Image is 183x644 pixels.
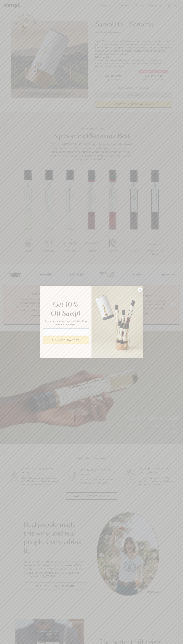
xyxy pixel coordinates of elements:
button: SIGN UP & SAVE 10% [43,336,89,344]
input: Email [43,328,89,335]
em: Get 10% Off Sampl [51,302,80,317]
img: 96933287-25a1-481a-a6d8-4dd623390dc6.png [91,286,143,358]
span: Sign up for priority access and 10% off any one-time purchases. [45,320,87,326]
button: Close dialog [137,287,142,292]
